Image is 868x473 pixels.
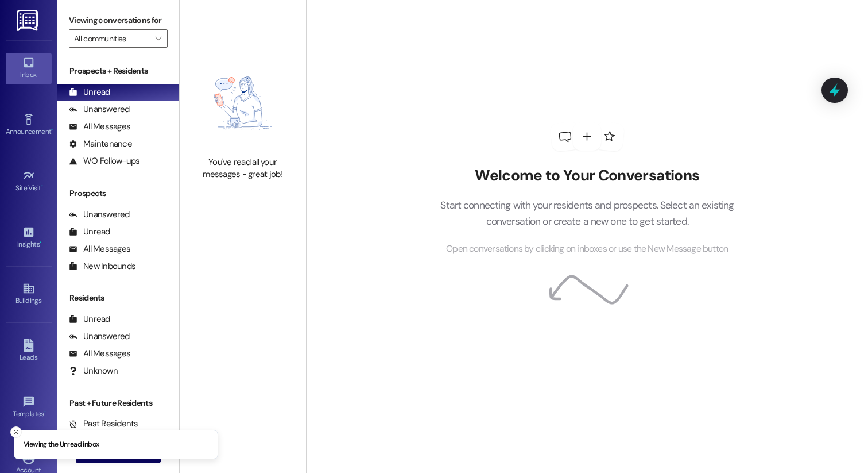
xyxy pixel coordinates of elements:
[69,348,130,360] div: All Messages
[69,11,168,29] label: Viewing conversations for
[69,226,110,238] div: Unread
[69,418,138,430] div: Past Residents
[69,209,130,221] div: Unanswered
[423,197,751,230] p: Start connecting with your residents and prospects. Select an existing conversation or create a n...
[40,239,41,247] span: •
[57,292,179,304] div: Residents
[6,392,52,423] a: Templates •
[6,222,52,253] a: Insights •
[17,10,40,31] img: ResiDesk Logo
[6,279,52,310] a: Buildings
[6,53,52,84] a: Inbox
[69,121,130,133] div: All Messages
[74,29,149,48] input: All communities
[6,336,52,367] a: Leads
[446,242,728,256] span: Open conversations by clicking on inboxes or use the New Message button
[41,182,43,190] span: •
[155,34,161,43] i: 
[69,103,130,116] div: Unanswered
[57,397,179,409] div: Past + Future Residents
[57,187,179,199] div: Prospects
[69,86,110,98] div: Unread
[69,260,135,272] div: New Inbounds
[69,243,130,255] div: All Messages
[6,166,52,197] a: Site Visit •
[192,156,293,181] div: You've read all your messages - great job!
[69,365,118,377] div: Unknown
[10,426,22,438] button: Close toast
[44,408,46,416] span: •
[69,155,139,167] div: WO Follow-ups
[24,440,99,450] p: Viewing the Unread inbox
[69,138,132,150] div: Maintenance
[192,56,293,151] img: empty-state
[57,65,179,77] div: Prospects + Residents
[69,313,110,325] div: Unread
[69,330,130,343] div: Unanswered
[51,126,53,134] span: •
[423,167,751,185] h2: Welcome to Your Conversations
